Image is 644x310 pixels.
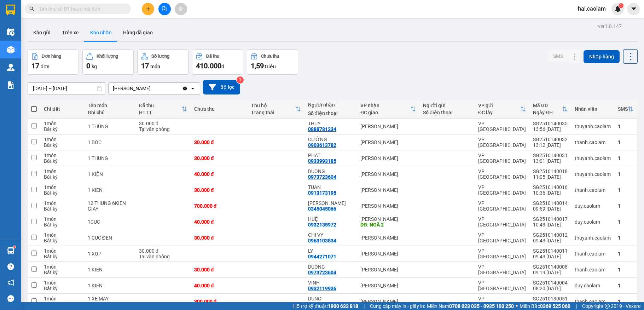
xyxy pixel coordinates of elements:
[192,49,243,75] button: Đã thu410.000đ
[261,54,279,59] div: Chưa thu
[360,283,416,288] div: [PERSON_NAME]
[7,64,14,71] img: warehouse-icon
[194,283,244,288] div: 40.000 đ
[7,247,14,254] img: warehouse-icon
[618,187,633,193] div: 1
[478,200,526,212] div: VP [GEOGRAPHIC_DATA]
[529,100,571,119] th: Toggle SortBy
[182,86,188,91] svg: Clear value
[308,153,353,158] div: PHAT
[533,121,568,126] div: SG2510140035
[308,110,353,116] div: Số điện thoại
[533,296,568,302] div: SG2510130051
[139,121,187,126] div: 30.000 đ
[423,110,471,115] div: Số điện thoại
[575,203,611,209] div: duy.caolam
[423,103,471,108] div: Người gửi
[575,124,611,129] div: thuyanh.caolam
[7,279,14,286] span: notification
[308,264,353,270] div: DUONG
[533,264,568,270] div: SG2510140008
[516,305,518,308] span: ⚪️
[29,6,34,11] span: search
[28,24,56,41] button: Kho gửi
[44,158,81,164] div: Bất kỳ
[158,3,171,15] button: file-add
[44,142,81,148] div: Bất kỳ
[575,283,611,288] div: duy.caolam
[478,137,526,148] div: VP [GEOGRAPHIC_DATA]
[28,49,79,75] button: Đơn hàng17đơn
[194,155,244,161] div: 30.000 đ
[478,264,526,275] div: VP [GEOGRAPHIC_DATA]
[360,155,416,161] div: [PERSON_NAME]
[618,171,633,177] div: 1
[194,299,244,304] div: 300.000 đ
[575,267,611,272] div: thanh.caolam
[88,171,132,177] div: 1 KIỆN
[605,304,610,309] span: copyright
[44,254,81,259] div: Bất kỳ
[141,62,149,70] span: 17
[137,49,188,75] button: Số lượng17món
[533,153,568,158] div: SG2510140031
[190,86,196,91] svg: open
[135,100,191,119] th: Toggle SortBy
[360,187,416,193] div: [PERSON_NAME]
[6,5,15,15] img: logo-vxr
[194,187,244,193] div: 30.000 đ
[44,248,81,254] div: 1 món
[88,219,132,225] div: 1CUC
[88,110,132,115] div: Ghi chú
[618,155,633,161] div: 1
[618,283,633,288] div: 1
[113,85,151,92] div: [PERSON_NAME]
[308,184,353,190] div: TUAN
[85,24,117,41] button: Kho nhận
[308,270,336,275] div: 0973723604
[575,235,611,241] div: thuyanh.caolam
[206,54,219,59] div: Đã thu
[575,299,611,304] div: thanh.caolam
[533,280,568,286] div: SG2510140004
[360,103,410,108] div: VP nhận
[308,232,353,238] div: CHI VY
[7,81,14,89] img: solution-icon
[251,110,295,115] div: Trạng thái
[308,206,336,212] div: 0345045066
[478,110,520,115] div: ĐC lấy
[520,302,570,310] span: Miền Bắc
[308,126,336,132] div: 0888781234
[44,174,81,180] div: Bất kỳ
[575,219,611,225] div: duy.caolam
[308,302,336,307] div: 0373003989
[360,216,416,222] div: [PERSON_NAME]
[575,171,611,177] div: thuyanh.caolam
[615,6,621,12] img: icon-new-feature
[88,124,132,129] div: 1 THÙNG
[308,222,336,228] div: 0932135972
[308,254,336,259] div: 0944271071
[97,54,118,59] div: Khối lượng
[151,54,169,59] div: Số lượng
[618,124,633,129] div: 1
[139,103,181,108] div: Đã thu
[575,106,611,112] div: Nhân viên
[618,267,633,272] div: 1
[44,168,81,174] div: 1 món
[533,302,568,307] div: 15:44 [DATE]
[533,200,568,206] div: SG2510140014
[31,62,39,70] span: 17
[533,184,568,190] div: SG2510140016
[540,303,570,309] strong: 0369 525 060
[117,24,158,41] button: Hàng đã giao
[360,222,416,228] div: DĐ: NGÃ 2
[533,190,568,196] div: 10:36 [DATE]
[547,50,569,63] button: SMS
[88,235,132,241] div: 1 CUC ĐEN
[196,62,221,70] span: 410.000
[618,251,633,257] div: 1
[308,102,353,108] div: Người nhận
[44,137,81,142] div: 1 món
[194,267,244,272] div: 30.000 đ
